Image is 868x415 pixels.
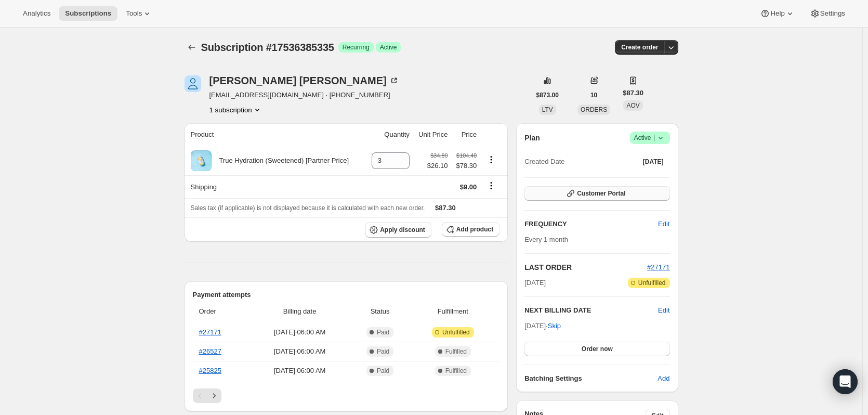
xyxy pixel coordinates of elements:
span: Unfulfilled [638,279,666,287]
span: Created Date [524,157,564,167]
span: Unfulfilled [442,328,470,336]
button: Edit [658,305,669,316]
button: Next [207,388,221,403]
span: Paid [377,328,389,336]
span: Add product [456,225,493,234]
a: #27171 [199,328,221,336]
th: Price [451,123,480,146]
span: Tools [126,9,142,18]
span: [DATE] · 06:00 AM [252,327,348,338]
span: Billing date [252,306,348,317]
span: Paid [377,347,389,356]
th: Shipping [185,175,365,198]
a: #26527 [199,347,221,355]
th: Product [185,123,365,146]
img: product img [191,150,212,171]
span: Add [657,373,669,384]
span: Analytics [23,9,50,18]
span: Help [770,9,784,18]
span: Paid [377,367,389,375]
h2: FREQUENCY [524,219,658,229]
span: Recurring [343,43,370,51]
span: Subscriptions [65,9,111,18]
span: Customer Portal [577,189,625,198]
button: Order now [524,342,669,356]
span: | [653,134,655,142]
span: Order now [582,345,613,353]
span: Subscription #17536385335 [201,42,334,53]
span: $87.30 [623,88,643,98]
span: [EMAIL_ADDRESS][DOMAIN_NAME] · [PHONE_NUMBER] [209,90,399,100]
h2: NEXT BILLING DATE [524,305,658,316]
span: $9.00 [460,183,477,191]
a: #25825 [199,367,221,374]
button: [DATE] [637,154,670,169]
span: Fulfillment [412,306,493,317]
span: Status [354,306,406,317]
span: LTV [542,106,553,113]
span: [DATE] [643,158,664,166]
button: Settings [804,6,851,21]
h2: Plan [524,133,540,143]
button: Apply discount [365,222,431,238]
span: [DATE] · [524,322,561,330]
a: #27171 [647,263,669,271]
span: Settings [820,9,845,18]
span: Sandy Miller [185,75,201,92]
button: Product actions [209,105,262,115]
span: Every 1 month [524,236,568,243]
span: Skip [548,321,561,331]
span: Active [380,43,397,51]
th: Order [193,300,249,323]
span: [DATE] · 06:00 AM [252,346,348,357]
span: $873.00 [536,91,559,99]
span: Edit [658,219,669,229]
button: Subscriptions [59,6,117,21]
button: Tools [120,6,159,21]
button: Product actions [483,154,499,165]
th: Quantity [365,123,413,146]
nav: Pagination [193,388,500,403]
button: 10 [584,88,603,102]
button: Add product [442,222,499,237]
span: [DATE] · 06:00 AM [252,366,348,376]
button: $873.00 [530,88,565,102]
div: Open Intercom Messenger [833,369,858,394]
button: #27171 [647,262,669,273]
button: Shipping actions [483,180,499,191]
span: Active [634,133,666,143]
th: Unit Price [413,123,451,146]
span: AOV [626,102,639,109]
div: True Hydration (Sweetened) [Partner Price] [212,155,349,166]
button: Add [651,370,676,387]
h2: Payment attempts [193,290,500,300]
span: $78.30 [454,161,477,171]
span: Fulfilled [445,347,467,356]
span: Sales tax (if applicable) is not displayed because it is calculated with each new order. [191,204,425,212]
h2: LAST ORDER [524,262,647,273]
span: [DATE] [524,278,546,288]
button: Create order [615,40,664,55]
small: $104.40 [456,152,477,159]
button: Edit [652,216,676,232]
span: $87.30 [435,204,456,212]
span: Apply discount [380,226,425,234]
small: $34.80 [430,152,448,159]
button: Help [754,6,801,21]
button: Customer Portal [524,186,669,201]
span: ORDERS [581,106,607,113]
span: Fulfilled [445,367,467,375]
span: 10 [590,91,597,99]
button: Analytics [17,6,57,21]
h6: Batching Settings [524,373,657,384]
span: Create order [621,43,658,51]
button: Subscriptions [185,40,199,55]
button: Skip [542,318,567,334]
span: $26.10 [427,161,448,171]
div: [PERSON_NAME] [PERSON_NAME] [209,75,399,86]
